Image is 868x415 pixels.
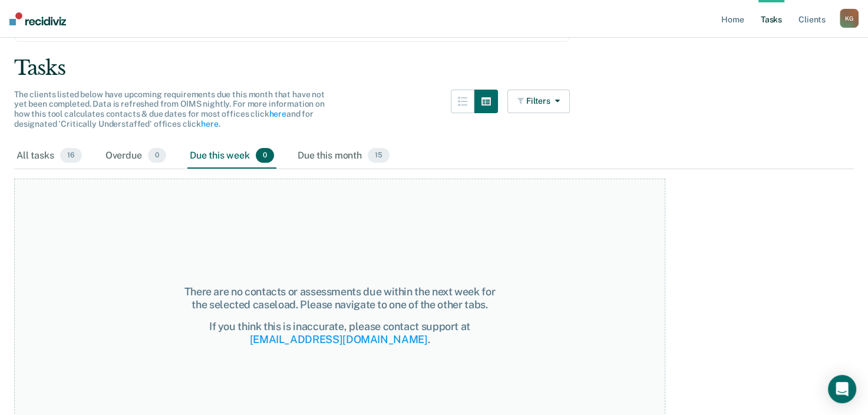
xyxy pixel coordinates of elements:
[14,143,84,169] div: All tasks16
[295,143,392,169] div: Due this month15
[187,143,276,169] div: Due this week0
[177,285,502,311] div: There are no contacts or assessments due within the next week for the selected caseload. Please n...
[840,9,859,28] div: K G
[9,12,66,25] img: Recidiviz
[828,375,856,403] div: Open Intercom Messenger
[256,148,274,163] span: 0
[14,90,325,129] span: The clients listed below have upcoming requirements due this month that have not yet been complet...
[250,333,428,345] a: [EMAIL_ADDRESS][DOMAIN_NAME]
[368,148,390,163] span: 15
[60,148,82,163] span: 16
[507,90,570,113] button: Filters
[177,320,502,345] div: If you think this is inaccurate, please contact support at .
[103,143,169,169] div: Overdue0
[840,9,859,28] button: KG
[269,109,286,118] a: here
[201,119,218,129] a: here
[14,56,854,80] div: Tasks
[148,148,166,163] span: 0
